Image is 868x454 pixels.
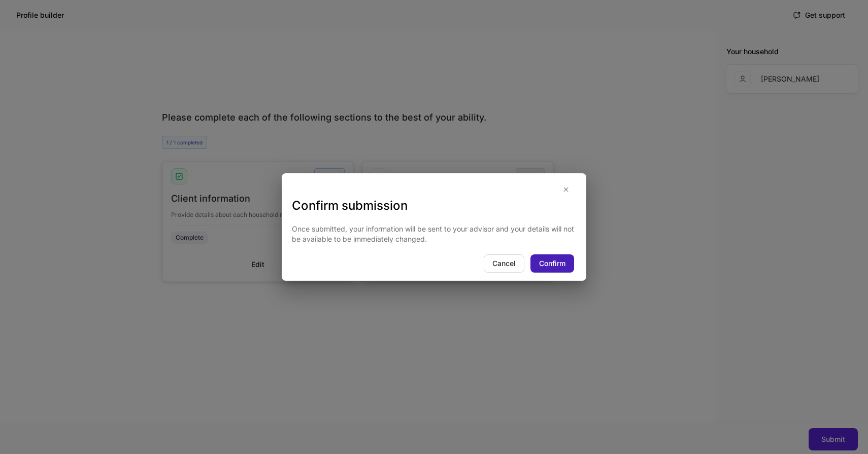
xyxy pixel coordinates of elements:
[292,224,576,244] p: Once submitted, your information will be sent to your advisor and your details will not be availa...
[539,258,565,269] div: Confirm
[492,258,516,269] div: Cancel
[484,254,524,273] button: Cancel
[530,254,574,273] button: Confirm
[292,198,576,214] h3: Confirm submission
